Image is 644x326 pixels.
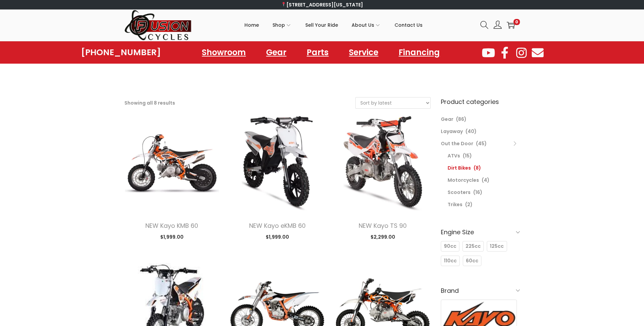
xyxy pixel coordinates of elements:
[371,234,395,240] span: 2,299.00
[305,17,338,34] span: Sell Your Ride
[356,97,430,108] select: Shop order
[441,224,520,240] h6: Engine Size
[474,165,481,171] span: (8)
[81,48,161,57] a: [PHONE_NUMBER]
[244,17,259,34] span: Home
[466,257,478,264] span: 60cc
[195,45,447,60] nav: Menu
[281,1,363,8] a: [STREET_ADDRESS][US_STATE]
[160,234,163,240] span: $
[266,234,289,240] span: 1,999.00
[192,10,475,40] nav: Primary navigation
[124,9,192,41] img: Woostify retina logo
[195,45,253,60] a: Showroom
[272,17,285,34] span: Shop
[371,234,374,240] span: $
[463,152,472,159] span: (15)
[456,116,467,123] span: (86)
[145,221,198,230] a: NEW Kayo KMB 60
[441,283,520,299] h6: Brand
[244,10,259,40] a: Home
[441,116,453,123] a: Gear
[266,234,269,240] span: $
[124,98,175,108] p: Showing all 8 results
[392,45,447,60] a: Financing
[448,152,460,159] a: ATVs
[352,10,381,40] a: About Us
[441,97,520,106] h6: Product categories
[448,189,471,196] a: Scooters
[473,189,482,196] span: (16)
[259,45,293,60] a: Gear
[444,257,457,264] span: 110cc
[160,234,184,240] span: 1,999.00
[305,10,338,40] a: Sell Your Ride
[441,140,473,147] a: Out the Door
[482,177,490,183] span: (4)
[507,21,515,29] a: 0
[272,10,292,40] a: Shop
[359,221,407,230] a: NEW Kayo TS 90
[448,177,479,183] a: Motorcycles
[352,17,374,34] span: About Us
[281,2,286,7] img: 📍
[466,128,477,135] span: (40)
[448,201,462,208] a: Trikes
[490,243,504,250] span: 125cc
[249,221,306,230] a: NEW Kayo eKMB 60
[300,45,335,60] a: Parts
[395,17,423,34] span: Contact Us
[465,201,473,208] span: (2)
[448,165,471,171] a: Dirt Bikes
[441,128,463,135] a: Layaway
[466,243,481,250] span: 225cc
[395,10,423,40] a: Contact Us
[342,45,385,60] a: Service
[444,243,456,250] span: 90cc
[476,140,487,147] span: (45)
